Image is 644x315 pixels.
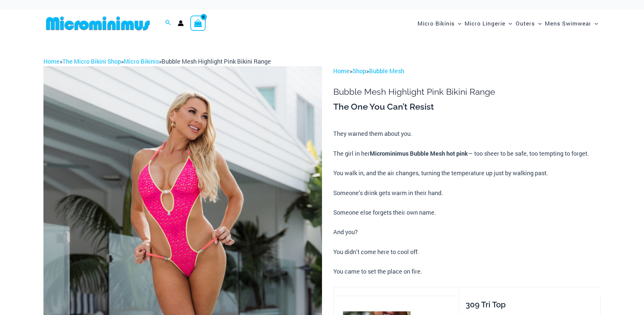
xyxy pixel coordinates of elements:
[165,19,171,27] a: Search icon link
[370,149,468,157] b: Microminimus Bubble Mesh hot pink
[124,57,159,65] a: Micro Bikinis
[333,101,601,113] h3: The One You Can’t Resist
[43,57,60,65] a: Home
[161,57,271,65] span: Bubble Mesh Highlight Pink Bikini Range
[369,67,404,75] a: Bubble Mesh
[465,15,505,32] span: Micro Lingerie
[545,15,591,32] span: Mens Swimwear
[353,67,366,75] a: Shop
[178,20,184,26] a: Account icon link
[463,13,514,33] a: Micro LingerieMenu ToggleMenu Toggle
[333,87,601,97] h1: Bubble Mesh Highlight Pink Bikini Range
[333,129,601,277] p: They warned them about you. The girl in her — too sheer to be safe, too tempting to forget. You w...
[333,67,350,75] a: Home
[543,13,600,33] a: Mens SwimwearMenu ToggleMenu Toggle
[505,15,512,32] span: Menu Toggle
[466,300,506,309] span: 309 Tri Top
[43,57,271,65] span: » » »
[415,12,601,34] nav: Site Navigation
[416,13,463,33] a: Micro BikinisMenu ToggleMenu Toggle
[62,57,121,65] a: The Micro Bikini Shop
[333,66,601,76] p: > >
[418,15,455,32] span: Micro Bikinis
[514,13,543,33] a: OutersMenu ToggleMenu Toggle
[516,15,535,32] span: Outers
[190,16,206,31] a: View Shopping Cart, empty
[455,15,461,32] span: Menu Toggle
[591,15,598,32] span: Menu Toggle
[43,16,153,31] img: MM SHOP LOGO FLAT
[535,15,542,32] span: Menu Toggle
